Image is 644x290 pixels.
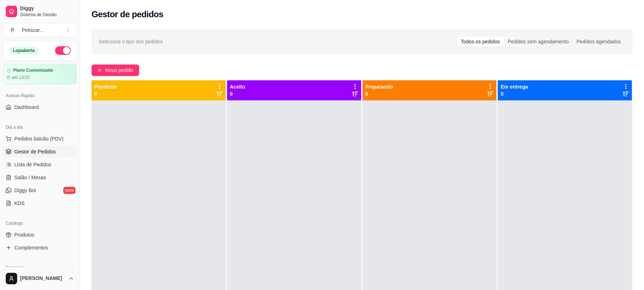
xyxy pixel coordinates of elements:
[501,83,528,90] p: Em entrega
[504,37,572,47] div: Pedidos sem agendamento
[457,37,504,47] div: Todos os pedidos
[3,146,77,157] a: Gestor de Pedidos
[230,90,245,98] p: 0
[3,159,77,170] a: Lista de Pedidos
[14,174,46,181] span: Salão / Mesas
[22,27,44,34] div: Petiscar ...
[3,23,77,37] button: Select a team
[14,161,51,168] span: Lista de Pedidos
[3,133,77,144] button: Pedidos balcão (PDV)
[99,38,163,46] span: Selecione o tipo dos pedidos
[55,46,71,55] button: Alterar Status
[20,275,65,282] span: [PERSON_NAME]
[3,198,77,209] a: KDS
[9,47,39,54] div: Loja aberta
[20,12,74,18] span: Sistema de Gestão
[14,187,36,194] span: Diggy Bot
[12,75,30,80] article: até 13/10
[3,64,77,84] a: Plano Customizadoaté 13/10
[14,104,39,111] span: Dashboard
[3,101,77,113] a: Dashboard
[97,68,102,73] span: plus
[230,83,245,90] p: Aceito
[14,231,34,238] span: Produtos
[6,265,25,271] span: Relatórios
[3,3,77,20] a: DiggySistema de Gestão
[572,37,625,47] div: Pedidos agendados
[14,135,64,142] span: Pedidos balcão (PDV)
[14,148,56,155] span: Gestor de Pedidos
[14,244,48,251] span: Complementos
[3,242,77,253] a: Complementos
[14,200,25,207] span: KDS
[3,270,77,287] button: [PERSON_NAME]
[105,66,133,74] span: Novo pedido
[20,5,74,12] span: Diggy
[501,90,528,98] p: 0
[9,27,16,34] span: P
[365,90,393,98] p: 0
[92,9,163,20] h2: Gestor de pedidos
[3,218,77,229] div: Catálogo
[365,83,393,90] p: Preparando
[3,172,77,183] a: Salão / Mesas
[94,83,117,90] p: Pendente
[3,229,77,241] a: Produtos
[3,122,77,133] div: Dia a dia
[3,90,77,101] div: Acesso Rápido
[3,185,77,196] a: Diggy Botnovo
[94,90,117,98] p: 0
[92,65,139,76] button: Novo pedido
[13,68,53,73] article: Plano Customizado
